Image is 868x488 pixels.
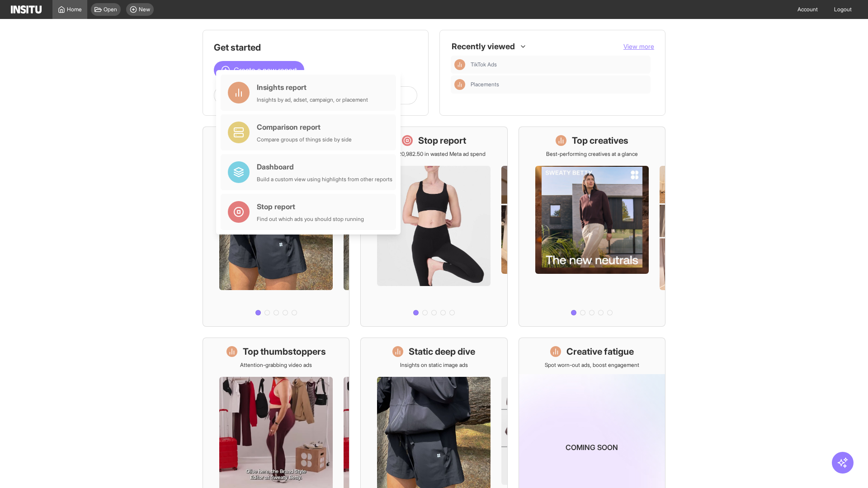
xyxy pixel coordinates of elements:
[546,150,638,158] p: Best-performing creatives at a glance
[454,79,465,90] div: Insights
[471,61,497,68] span: TikTok Ads
[572,134,628,147] h1: Top creatives
[257,176,392,183] div: Build a custom view using highlights from other reports
[471,81,647,88] span: Placements
[234,65,297,75] span: Create a new report
[11,5,42,14] img: Logo
[623,42,654,51] button: View more
[240,361,312,369] p: Attention-grabbing video ads
[203,127,349,327] a: What's live nowSee all active ads instantly
[623,42,654,50] span: View more
[214,61,304,79] button: Create a new report
[519,127,665,327] a: Top creativesBest-performing creatives at a glance
[409,345,475,358] h1: Static deep dive
[257,96,368,103] div: Insights by ad, adset, campaign, or placement
[382,150,486,158] p: Save £20,982.50 in wasted Meta ad spend
[67,6,82,13] span: Home
[471,61,647,68] span: TikTok Ads
[257,122,352,132] div: Comparison report
[257,201,364,212] div: Stop report
[257,136,352,143] div: Compare groups of things side by side
[139,6,150,13] span: New
[400,361,468,369] p: Insights on static image ads
[257,82,368,93] div: Insights report
[454,59,465,70] div: Insights
[418,134,466,147] h1: Stop report
[360,127,507,327] a: Stop reportSave £20,982.50 in wasted Meta ad spend
[243,345,326,358] h1: Top thumbstoppers
[257,216,364,223] div: Find out which ads you should stop running
[104,6,117,13] span: Open
[257,161,392,172] div: Dashboard
[471,81,499,88] span: Placements
[214,41,417,54] h1: Get started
